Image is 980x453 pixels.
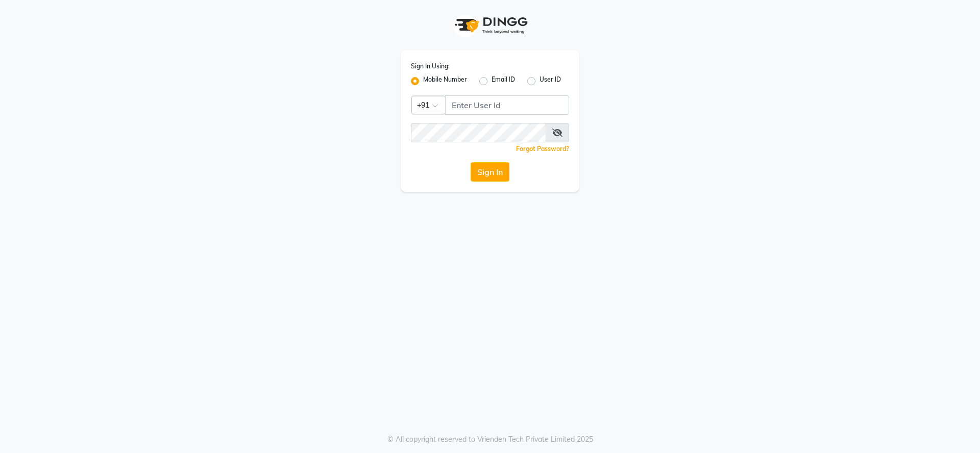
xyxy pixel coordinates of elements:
[492,75,515,87] label: Email ID
[516,145,569,153] a: Forgot Password?
[423,75,467,87] label: Mobile Number
[471,162,509,182] button: Sign In
[411,123,546,142] input: Username
[540,75,561,87] label: User ID
[411,62,450,71] label: Sign In Using:
[445,95,569,115] input: Username
[449,10,531,40] img: logo1.svg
